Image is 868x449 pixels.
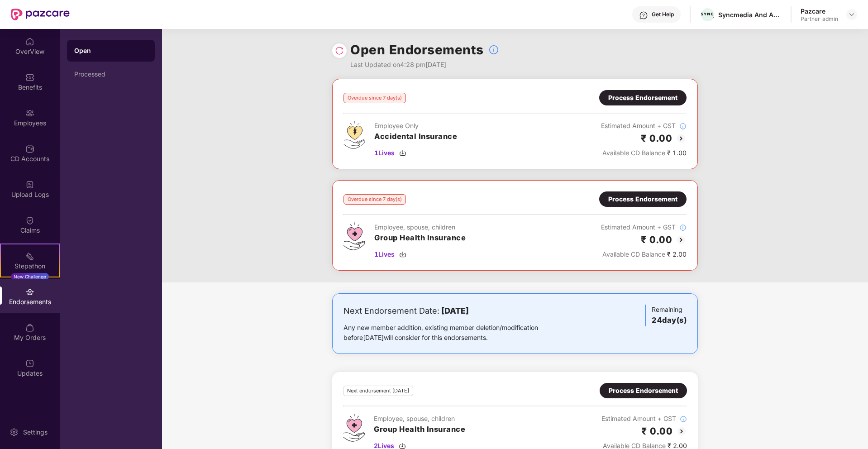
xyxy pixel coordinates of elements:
div: Partner_admin [801,15,838,23]
img: svg+xml;base64,PHN2ZyB4bWxucz0iaHR0cDovL3d3dy53My5vcmcvMjAwMC9zdmciIHdpZHRoPSI0Ny43MTQiIGhlaWdodD... [343,414,365,442]
h3: Group Health Insurance [374,232,466,244]
span: Available CD Balance [602,149,665,157]
img: svg+xml;base64,PHN2ZyBpZD0iQmFjay0yMHgyMCIgeG1sbnM9Imh0dHA6Ly93d3cudzMub3JnLzIwMDAvc3ZnIiB3aWR0aD... [676,234,687,245]
img: svg+xml;base64,PHN2ZyBpZD0iQ2xhaW0iIHhtbG5zPSJodHRwOi8vd3d3LnczLm9yZy8yMDAwL3N2ZyIgd2lkdGg9IjIwIi... [25,216,34,225]
div: Remaining [645,305,687,326]
h3: 24 day(s) [652,315,687,326]
img: svg+xml;base64,PHN2ZyBpZD0iSW5mb18tXzMyeDMyIiBkYXRhLW5hbWU9IkluZm8gLSAzMngzMiIgeG1sbnM9Imh0dHA6Ly... [680,416,687,423]
img: sync-media-logo%20Black.png [701,13,714,17]
div: Get Help [652,11,674,18]
b: [DATE] [441,306,469,315]
span: 1 Lives [374,249,395,259]
img: svg+xml;base64,PHN2ZyBpZD0iQ0RfQWNjb3VudHMiIGRhdGEtbmFtZT0iQ0QgQWNjb3VudHMiIHhtbG5zPSJodHRwOi8vd3... [25,144,34,153]
img: svg+xml;base64,PHN2ZyBpZD0iSW5mb18tXzMyeDMyIiBkYXRhLW5hbWU9IkluZm8gLSAzMngzMiIgeG1sbnM9Imh0dHA6Ly... [679,123,687,130]
img: svg+xml;base64,PHN2ZyBpZD0iRW1wbG95ZWVzIiB4bWxucz0iaHR0cDovL3d3dy53My5vcmcvMjAwMC9zdmciIHdpZHRoPS... [25,109,34,118]
div: Syncmedia And Adtech Private Limited [718,10,782,19]
img: svg+xml;base64,PHN2ZyB4bWxucz0iaHR0cDovL3d3dy53My5vcmcvMjAwMC9zdmciIHdpZHRoPSIyMSIgaGVpZ2h0PSIyMC... [25,252,34,261]
div: Settings [20,428,50,437]
h2: ₹ 0.00 [641,424,672,439]
div: Last Updated on 4:28 pm[DATE] [350,60,499,70]
div: Overdue since 7 day(s) [343,194,406,205]
div: Pazcare [801,7,838,15]
div: Employee Only [374,121,457,131]
img: svg+xml;base64,PHN2ZyBpZD0iSW5mb18tXzMyeDMyIiBkYXRhLW5hbWU9IkluZm8gLSAzMngzMiIgeG1sbnM9Imh0dHA6Ly... [679,224,687,231]
div: Estimated Amount + GST [601,222,687,232]
div: Any new member addition, existing member deletion/modification before [DATE] will consider for th... [343,323,567,343]
img: svg+xml;base64,PHN2ZyBpZD0iUmVsb2FkLTMyeDMyIiB4bWxucz0iaHR0cDovL3d3dy53My5vcmcvMjAwMC9zdmciIHdpZH... [335,46,344,55]
img: svg+xml;base64,PHN2ZyBpZD0iTXlfT3JkZXJzIiBkYXRhLW5hbWU9Ik15IE9yZGVycyIgeG1sbnM9Imh0dHA6Ly93d3cudz... [25,323,34,332]
h3: Accidental Insurance [374,131,457,143]
img: svg+xml;base64,PHN2ZyB4bWxucz0iaHR0cDovL3d3dy53My5vcmcvMjAwMC9zdmciIHdpZHRoPSI0OS4zMjEiIGhlaWdodD... [343,121,365,149]
span: 1 Lives [374,148,395,158]
img: svg+xml;base64,PHN2ZyBpZD0iRG93bmxvYWQtMzJ4MzIiIHhtbG5zPSJodHRwOi8vd3d3LnczLm9yZy8yMDAwL3N2ZyIgd2... [399,251,406,258]
div: Processed [74,71,148,78]
img: svg+xml;base64,PHN2ZyBpZD0iRG93bmxvYWQtMzJ4MzIiIHhtbG5zPSJodHRwOi8vd3d3LnczLm9yZy8yMDAwL3N2ZyIgd2... [399,149,406,157]
span: Available CD Balance [602,250,665,258]
div: ₹ 2.00 [601,249,687,259]
img: svg+xml;base64,PHN2ZyBpZD0iQmFjay0yMHgyMCIgeG1sbnM9Imh0dHA6Ly93d3cudzMub3JnLzIwMDAvc3ZnIiB3aWR0aD... [676,426,687,437]
h1: Open Endorsements [350,40,484,60]
img: svg+xml;base64,PHN2ZyBpZD0iVXBkYXRlZCIgeG1sbnM9Imh0dHA6Ly93d3cudzMub3JnLzIwMDAvc3ZnIiB3aWR0aD0iMj... [25,359,34,368]
img: svg+xml;base64,PHN2ZyBpZD0iU2V0dGluZy0yMHgyMCIgeG1sbnM9Imh0dHA6Ly93d3cudzMub3JnLzIwMDAvc3ZnIiB3aW... [10,428,19,437]
div: Stepathon [1,262,59,271]
div: Employee, spouse, children [374,222,466,232]
div: Process Endorsement [609,386,678,396]
img: svg+xml;base64,PHN2ZyB4bWxucz0iaHR0cDovL3d3dy53My5vcmcvMjAwMC9zdmciIHdpZHRoPSI0Ny43MTQiIGhlaWdodD... [343,222,365,250]
img: svg+xml;base64,PHN2ZyBpZD0iSG9tZSIgeG1sbnM9Imh0dHA6Ly93d3cudzMub3JnLzIwMDAvc3ZnIiB3aWR0aD0iMjAiIG... [25,37,34,46]
img: svg+xml;base64,PHN2ZyBpZD0iSGVscC0zMngzMiIgeG1sbnM9Imh0dHA6Ly93d3cudzMub3JnLzIwMDAvc3ZnIiB3aWR0aD... [639,11,648,20]
img: New Pazcare Logo [11,9,70,20]
div: Process Endorsement [608,93,677,103]
img: svg+xml;base64,PHN2ZyBpZD0iRW5kb3JzZW1lbnRzIiB4bWxucz0iaHR0cDovL3d3dy53My5vcmcvMjAwMC9zdmciIHdpZH... [25,287,34,296]
div: New Challenge [11,273,49,280]
div: Next Endorsement Date: [343,305,567,317]
h2: ₹ 0.00 [641,131,672,146]
div: Next endorsement [DATE] [343,386,413,396]
div: Estimated Amount + GST [601,121,687,131]
img: svg+xml;base64,PHN2ZyBpZD0iSW5mb18tXzMyeDMyIiBkYXRhLW5hbWU9IkluZm8gLSAzMngzMiIgeG1sbnM9Imh0dHA6Ly... [488,44,499,55]
img: svg+xml;base64,PHN2ZyBpZD0iVXBsb2FkX0xvZ3MiIGRhdGEtbmFtZT0iVXBsb2FkIExvZ3MiIHhtbG5zPSJodHRwOi8vd3... [25,180,34,189]
div: Employee, spouse, children [374,414,465,424]
div: ₹ 1.00 [601,148,687,158]
h3: Group Health Insurance [374,424,465,435]
img: svg+xml;base64,PHN2ZyBpZD0iQmFjay0yMHgyMCIgeG1sbnM9Imh0dHA6Ly93d3cudzMub3JnLzIwMDAvc3ZnIiB3aWR0aD... [676,133,687,144]
div: Overdue since 7 day(s) [343,93,406,103]
div: Estimated Amount + GST [601,414,687,424]
div: Open [74,46,148,55]
h2: ₹ 0.00 [641,232,672,247]
div: Process Endorsement [608,194,677,204]
img: svg+xml;base64,PHN2ZyBpZD0iRHJvcGRvd24tMzJ4MzIiIHhtbG5zPSJodHRwOi8vd3d3LnczLm9yZy8yMDAwL3N2ZyIgd2... [848,11,855,18]
img: svg+xml;base64,PHN2ZyBpZD0iQmVuZWZpdHMiIHhtbG5zPSJodHRwOi8vd3d3LnczLm9yZy8yMDAwL3N2ZyIgd2lkdGg9Ij... [25,73,34,82]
